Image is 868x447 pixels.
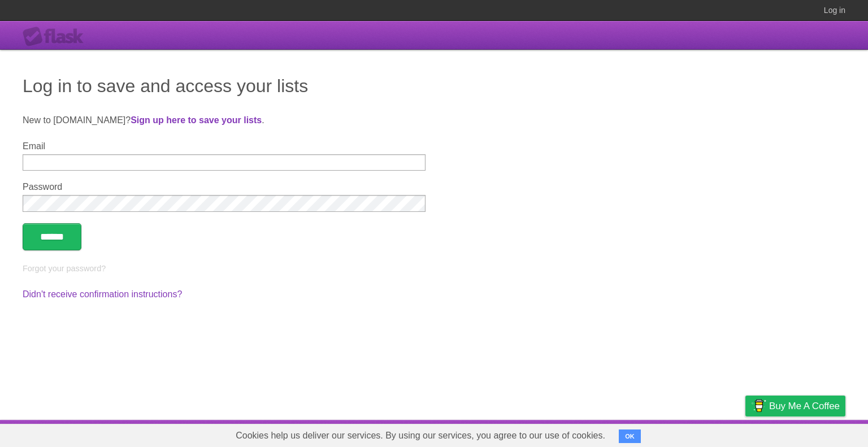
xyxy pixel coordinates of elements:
[23,264,106,273] a: Forgot your password?
[131,115,262,125] a: Sign up here to save your lists
[692,423,717,444] a: Terms
[23,72,845,99] h1: Log in to save and access your lists
[619,429,641,443] button: OK
[23,289,182,299] a: Didn't receive confirmation instructions?
[731,423,760,444] a: Privacy
[632,423,678,444] a: Developers
[23,114,845,127] p: New to [DOMAIN_NAME]? .
[745,396,845,416] a: Buy me a coffee
[595,423,619,444] a: About
[769,396,840,416] span: Buy me a coffee
[751,396,766,415] img: Buy me a coffee
[224,424,617,447] span: Cookies help us deliver our services. By using our services, you agree to our use of cookies.
[774,423,845,444] a: Suggest a feature
[23,141,426,151] label: Email
[23,27,90,47] div: Flask
[23,182,426,192] label: Password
